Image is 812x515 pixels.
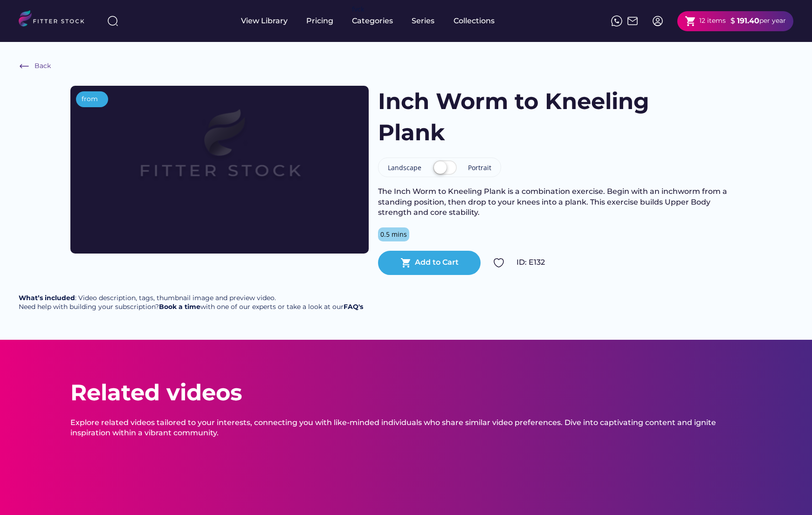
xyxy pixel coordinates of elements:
[378,86,651,148] h1: Inch Worm to Kneeling Plank
[415,257,459,268] div: Add to Cart
[759,16,786,26] div: per year
[737,16,759,25] strong: 191.40
[19,294,363,312] div: : Video description, tags, thumbnail image and preview video. Need help with building your subscr...
[468,163,491,172] div: Portrait
[652,15,663,27] img: profile-circle.svg
[454,16,495,26] div: Collections
[352,16,393,26] div: Categories
[412,16,435,26] div: Series
[344,302,363,311] a: FAQ's
[516,257,742,268] div: ID: E132
[100,86,339,220] img: Frame%2079%20%281%29.svg
[627,15,638,27] img: Frame%2051.svg
[400,257,412,268] button: shopping_cart
[352,5,364,14] div: fvck
[107,15,118,27] img: search-normal%203.svg
[34,62,51,71] div: Back
[380,230,407,239] div: 0.5 mins
[493,257,504,268] img: Group%201000002324.svg
[70,377,242,408] div: Related videos
[685,15,696,27] button: shopping_cart
[159,302,200,311] a: Book a time
[82,95,98,104] div: from
[388,163,421,172] div: Landscape
[70,418,742,439] div: Explore related videos tailored to your interests, connecting you with like-minded individuals wh...
[730,16,735,26] div: $
[19,61,30,72] img: Frame%20%286%29.svg
[378,186,742,218] div: The Inch Worm to Kneeling Plank is a combination exercise. Begin with an inchworm from a standing...
[611,15,622,27] img: meteor-icons_whatsapp%20%281%29.svg
[241,16,288,26] div: View Library
[306,16,333,26] div: Pricing
[699,16,726,26] div: 12 items
[19,10,92,29] img: LOGO.svg
[19,294,75,302] strong: What’s included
